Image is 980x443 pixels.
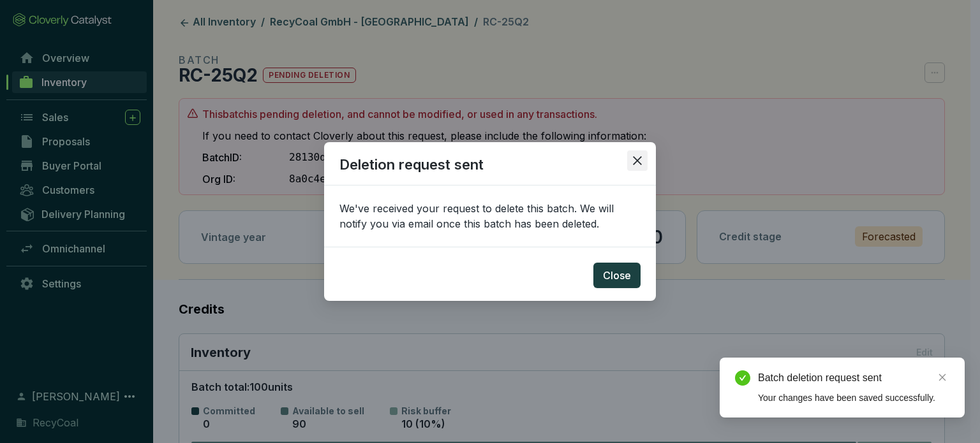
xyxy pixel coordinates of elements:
[935,370,949,384] a: Close
[603,268,631,283] span: Close
[735,370,750,386] span: check-circle
[593,263,641,288] button: Close
[758,391,949,405] div: Your changes have been saved successfully.
[627,150,648,171] button: Close
[758,370,949,386] div: Batch deletion request sent
[632,155,643,166] span: close
[627,155,648,166] span: Close
[339,201,641,231] p: We've received your request to delete this batch. We will notify you via email once this batch ha...
[324,155,656,186] h2: Deletion request sent
[938,373,947,382] span: close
